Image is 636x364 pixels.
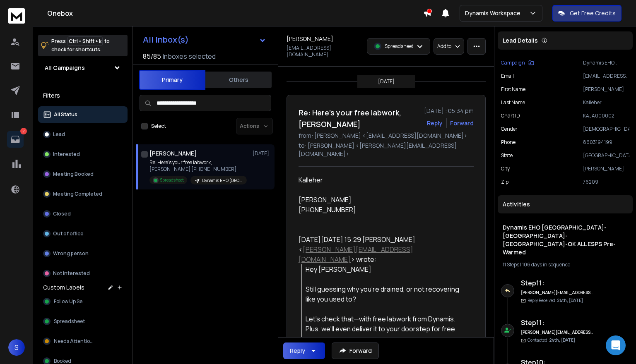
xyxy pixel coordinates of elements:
p: to: [PERSON_NAME] <[PERSON_NAME][EMAIL_ADDRESS][DOMAIN_NAME]> [299,141,474,158]
button: All Inbox(s) [136,31,273,48]
p: Meeting Booked [53,171,94,177]
p: Campaign [501,60,525,66]
span: 106 days in sequence [522,261,570,268]
div: Activities [498,195,633,213]
button: Spreadsheet [38,313,128,330]
p: Interested [53,151,80,158]
div: Forward [450,119,474,127]
button: Reply [427,119,443,127]
p: Dynamis Workspace [465,9,524,17]
h1: [PERSON_NAME] [287,35,333,43]
span: 24th, [DATE] [549,337,575,343]
p: Not Interested [53,270,90,277]
p: Spreadsheet [160,177,184,183]
div: [PERSON_NAME] [PHONE_NUMBER] [299,195,467,215]
button: Get Free Credits [552,5,622,22]
p: First Name [501,86,525,93]
span: Follow Up Sent [54,298,88,305]
label: Select [151,123,166,129]
p: from: [PERSON_NAME] <[EMAIL_ADDRESS][DOMAIN_NAME]> [299,132,474,140]
span: 85 / 85 [143,51,161,61]
p: Wrong person [53,250,89,257]
p: 8603194199 [583,139,629,146]
p: City [501,165,510,172]
p: [DATE] [253,150,271,157]
p: [DATE] [378,78,395,85]
p: All Status [54,111,77,118]
button: Interested [38,146,128,163]
button: Follow Up Sent [38,293,128,310]
h3: Custom Labels [43,283,84,292]
div: Reply [290,347,305,355]
p: KAJA000002 [583,113,629,119]
p: [PERSON_NAME] [583,86,629,93]
div: Open Intercom Messenger [606,335,626,355]
p: Gender [501,126,518,132]
p: 76209 [583,179,629,185]
p: Lead [53,131,65,138]
p: [GEOGRAPHIC_DATA] [583,152,629,159]
p: State [501,152,513,159]
h1: [PERSON_NAME] [149,149,197,158]
div: Let’s check that—with free labwork from Dynamis. Plus, we'll even deliver it to your doorstep for... [306,314,467,334]
span: Needs Attention [54,338,93,345]
p: [PERSON_NAME] [PHONE_NUMBER] [149,166,247,172]
button: Meeting Booked [38,166,128,182]
h6: [PERSON_NAME][EMAIL_ADDRESS][DOMAIN_NAME] [521,290,593,296]
p: Contacted [528,337,575,343]
button: Campaign [501,60,534,66]
p: [EMAIL_ADDRESS][DOMAIN_NAME] [583,73,629,79]
p: Add to [437,43,451,50]
a: [PERSON_NAME][EMAIL_ADDRESS][DOMAIN_NAME] [299,245,413,264]
h1: All Campaigns [45,64,85,72]
p: Get Free Credits [570,9,616,17]
button: All Campaigns [38,60,128,76]
button: Closed [38,206,128,222]
span: Spreadsheet [54,318,85,325]
h1: Dynamis EHO [GEOGRAPHIC_DATA]-[GEOGRAPHIC_DATA]-[GEOGRAPHIC_DATA]-OK ALL ESPS Pre-Warmed [503,223,628,256]
p: Meeting Completed [53,191,102,197]
p: [PERSON_NAME] [583,165,629,172]
p: Last Name [501,99,525,106]
p: Phone [501,139,516,146]
button: Wrong person [38,245,128,262]
p: Re: Here's your free labwork, [149,159,247,166]
h6: Step 11 : [521,318,593,328]
div: Still guessing why you’re drained, or not recovering like you used to? [306,284,467,304]
p: [DATE] : 05:34 pm [424,107,474,115]
button: Others [205,71,272,89]
p: Reply Received [528,297,583,304]
div: | [503,261,628,268]
span: 24th, [DATE] [557,297,583,303]
h3: Filters [38,90,128,101]
img: logo [8,8,25,24]
button: Reply [283,342,325,359]
div: [DATE][DATE] 15:29 [PERSON_NAME] < > wrote: [299,235,467,264]
button: Out of office [38,225,128,242]
p: Closed [53,211,71,217]
h6: [PERSON_NAME][EMAIL_ADDRESS][DOMAIN_NAME] [521,329,593,335]
p: Dynamis EHO [GEOGRAPHIC_DATA]-[GEOGRAPHIC_DATA]-[GEOGRAPHIC_DATA]-OK ALL ESPS Pre-Warmed [583,60,629,66]
p: Dynamis EHO [GEOGRAPHIC_DATA]-[GEOGRAPHIC_DATA]-[GEOGRAPHIC_DATA]-OK ALL ESPS Pre-Warmed [202,177,242,184]
h1: All Inbox(s) [143,36,189,44]
p: Zip [501,179,508,185]
span: Ctrl + Shift + k [67,36,103,46]
p: Kalleher [583,99,629,106]
button: Not Interested [38,265,128,282]
a: 7 [7,131,24,148]
div: Kalleher [299,175,467,215]
button: Lead [38,126,128,143]
p: Email [501,73,514,79]
button: S [8,339,25,356]
p: Lead Details [503,36,538,45]
h3: Inboxes selected [163,51,216,61]
p: Spreadsheet [385,43,413,50]
p: Out of office [53,230,84,237]
p: [DEMOGRAPHIC_DATA] [583,126,629,132]
button: Meeting Completed [38,186,128,202]
button: All Status [38,106,128,123]
p: Press to check for shortcuts. [51,37,110,54]
h1: Re: Here's your free labwork, [PERSON_NAME] [299,107,419,130]
div: Hey [PERSON_NAME] [306,264,467,274]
